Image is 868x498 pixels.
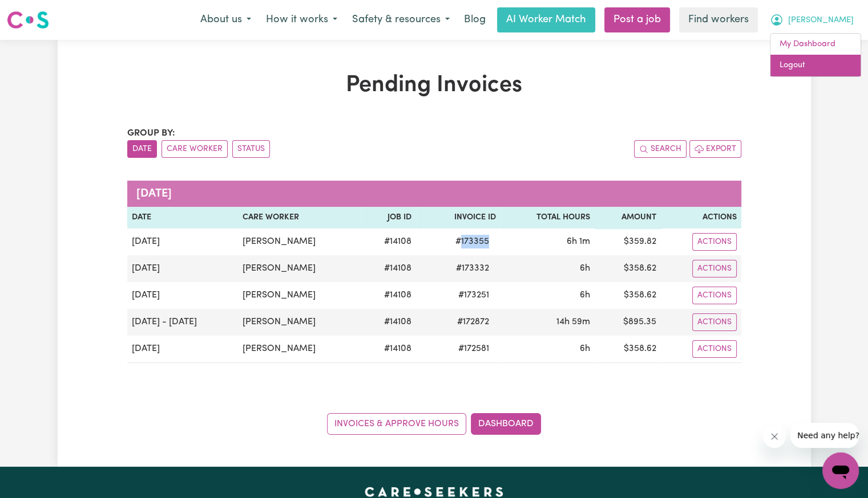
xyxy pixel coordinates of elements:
[127,336,239,363] td: [DATE]
[361,255,416,282] td: # 14108
[595,309,660,336] td: $ 895.35
[497,7,595,32] a: AI Worker Match
[238,207,361,228] th: Care Worker
[449,235,496,248] span: # 173355
[457,7,492,32] a: Blog
[661,207,741,228] th: Actions
[232,140,270,158] button: sort invoices by paid status
[127,129,175,138] span: Group by:
[762,8,861,32] button: My Account
[7,8,69,17] span: Need any help?
[238,228,361,255] td: [PERSON_NAME]
[127,228,239,255] td: [DATE]
[361,336,416,363] td: # 14108
[238,309,361,336] td: [PERSON_NAME]
[770,34,861,55] a: My Dashboard
[162,140,228,158] button: sort invoices by care worker
[449,262,496,275] span: # 173332
[595,282,660,309] td: $ 358.62
[692,340,737,358] button: Actions
[127,181,741,207] caption: [DATE]
[604,7,670,32] a: Post a job
[580,344,590,353] span: 6 hours
[361,207,416,228] th: Job ID
[770,55,861,76] a: Logout
[692,260,737,277] button: Actions
[451,342,496,356] span: # 172581
[500,207,595,228] th: Total Hours
[127,255,239,282] td: [DATE]
[595,207,660,228] th: Amount
[127,207,239,228] th: Date
[822,452,859,489] iframe: Button to launch messaging window
[238,336,361,363] td: [PERSON_NAME]
[692,313,737,331] button: Actions
[679,7,758,32] a: Find workers
[238,255,361,282] td: [PERSON_NAME]
[193,8,259,32] button: About us
[595,255,660,282] td: $ 358.62
[327,413,466,435] a: Invoices & Approve Hours
[790,423,859,448] iframe: Message from company
[692,287,737,304] button: Actions
[361,282,416,309] td: # 14108
[127,282,239,309] td: [DATE]
[595,336,660,363] td: $ 358.62
[471,413,541,435] a: Dashboard
[763,425,786,448] iframe: Close message
[416,207,500,228] th: Invoice ID
[361,309,416,336] td: # 14108
[7,10,49,30] img: Careseekers logo
[127,72,741,99] h1: Pending Invoices
[127,140,157,158] button: sort invoices by date
[365,487,503,496] a: Careseekers home page
[580,264,590,273] span: 6 hours
[770,33,861,77] div: My Account
[556,317,590,326] span: 14 hours 59 minutes
[238,282,361,309] td: [PERSON_NAME]
[451,288,496,302] span: # 173251
[580,291,590,300] span: 6 hours
[595,228,660,255] td: $ 359.82
[567,237,590,246] span: 6 hours 1 minute
[689,140,741,158] button: Export
[345,8,457,32] button: Safety & resources
[788,14,854,27] span: [PERSON_NAME]
[7,7,49,33] a: Careseekers logo
[634,140,687,158] button: Search
[361,228,416,255] td: # 14108
[127,309,239,336] td: [DATE] - [DATE]
[450,315,496,329] span: # 172872
[259,8,345,32] button: How it works
[692,233,737,251] button: Actions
